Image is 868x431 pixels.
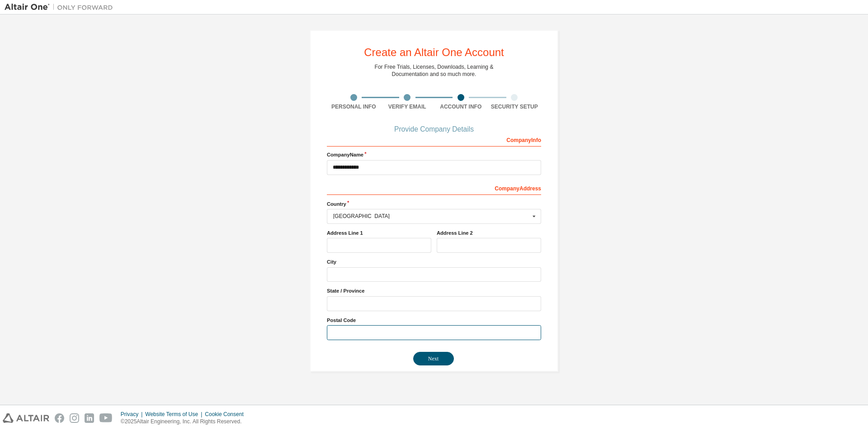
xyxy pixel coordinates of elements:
label: State / Province [327,287,541,294]
img: youtube.svg [99,413,113,423]
p: © 2025 Altair Engineering, Inc. All Rights Reserved. [121,418,249,426]
label: Address Line 1 [327,229,431,237]
label: City [327,258,541,265]
img: facebook.svg [55,413,64,423]
img: altair_logo.svg [3,413,49,423]
div: Privacy [121,411,145,418]
div: Personal Info [327,103,381,110]
div: Create an Altair One Account [364,47,504,58]
div: [GEOGRAPHIC_DATA] [333,213,530,219]
label: Postal Code [327,317,541,324]
div: For Free Trials, Licenses, Downloads, Learning & Documentation and so much more. [375,63,494,78]
div: Provide Company Details [327,127,541,132]
div: Company Address [327,180,541,195]
div: Company Info [327,132,541,147]
img: instagram.svg [70,413,79,423]
div: Website Terms of Use [145,411,205,418]
img: linkedin.svg [85,413,94,423]
div: Security Setup [488,103,542,110]
img: Altair One [5,3,118,12]
label: Company Name [327,151,541,158]
button: Next [413,352,454,365]
div: Cookie Consent [205,411,249,418]
label: Country [327,200,541,208]
div: Verify Email [381,103,434,110]
label: Address Line 2 [437,229,541,237]
div: Account Info [434,103,488,110]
